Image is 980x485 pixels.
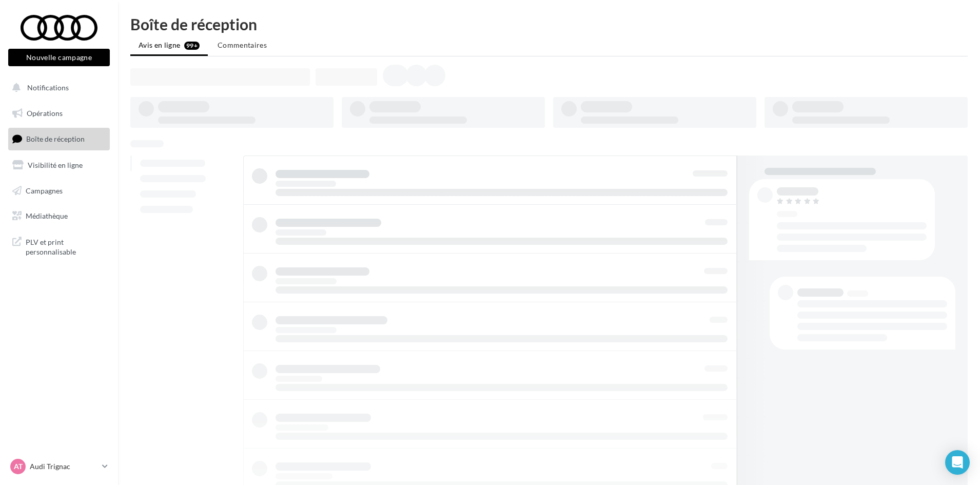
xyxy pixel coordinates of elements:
[28,161,83,169] span: Visibilité en ligne
[6,77,108,99] button: Notifications
[6,154,112,176] a: Visibilité en ligne
[26,211,68,220] span: Médiathèque
[945,450,970,475] div: Open Intercom Messenger
[6,128,112,150] a: Boîte de réception
[27,109,63,118] span: Opérations
[130,16,968,32] div: Boîte de réception
[27,83,69,92] span: Notifications
[14,461,23,472] span: AT
[26,186,63,195] span: Campagnes
[6,180,112,202] a: Campagnes
[8,49,110,66] button: Nouvelle campagne
[218,41,267,49] span: Commentaires
[6,103,112,124] a: Opérations
[30,461,98,472] p: Audi Trignac
[6,231,112,261] a: PLV et print personnalisable
[8,457,110,476] a: AT Audi Trignac
[26,235,106,257] span: PLV et print personnalisable
[26,134,85,143] span: Boîte de réception
[6,205,112,227] a: Médiathèque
